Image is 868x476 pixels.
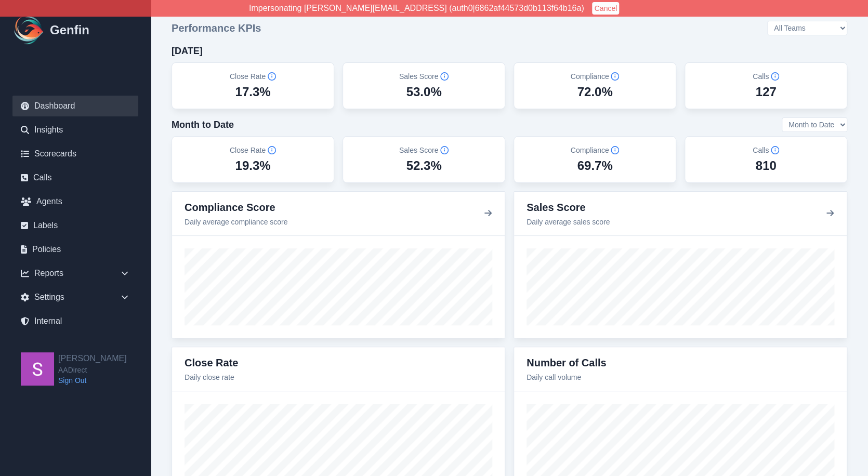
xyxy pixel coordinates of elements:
h5: Close Rate [230,145,276,155]
p: Daily average compliance score [185,217,287,227]
div: Settings [12,287,138,308]
h3: Compliance Score [185,200,287,215]
h5: Sales Score [399,145,449,155]
img: Logo [12,14,46,47]
a: Calls [12,167,138,188]
img: Shane Wey [21,352,54,386]
a: Labels [12,215,138,236]
h3: Number of Calls [527,355,606,370]
h5: Calls [753,71,779,82]
div: 810 [755,157,776,174]
a: Agents [12,191,138,212]
a: Dashboard [12,96,138,116]
div: 72.0% [577,84,612,100]
h5: Compliance [571,71,620,82]
button: View details [484,207,492,220]
div: 127 [755,84,776,100]
h5: Calls [753,145,779,155]
h3: Performance KPIs [172,21,261,35]
h3: Sales Score [527,200,610,215]
a: Scorecards [12,143,138,164]
p: Daily call volume [527,372,606,382]
span: Info [771,72,779,81]
div: Reports [12,263,138,284]
span: Info [440,72,449,81]
p: Daily average sales score [527,217,610,227]
span: Info [268,146,276,154]
div: 52.3% [406,157,441,174]
span: AADirect [58,365,127,375]
h1: Genfin [50,22,89,38]
h5: Compliance [571,145,620,155]
p: Daily close rate [185,372,238,382]
a: Policies [12,239,138,260]
a: Insights [12,120,138,140]
button: View details [826,207,834,220]
span: Info [611,146,619,154]
h5: Sales Score [399,71,449,82]
h2: [PERSON_NAME] [58,352,127,365]
h5: Close Rate [230,71,276,82]
a: Sign Out [58,375,127,386]
h4: Month to Date [172,117,234,132]
span: Info [268,72,276,81]
h4: [DATE] [172,44,203,58]
div: 69.7% [577,157,612,174]
button: Cancel [592,2,619,15]
h3: Close Rate [185,355,238,370]
span: Info [771,146,779,154]
div: 17.3% [235,84,270,100]
div: 19.3% [235,157,270,174]
a: Internal [12,311,138,332]
span: Info [440,146,449,154]
span: Info [611,72,619,81]
div: 53.0% [406,84,441,100]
